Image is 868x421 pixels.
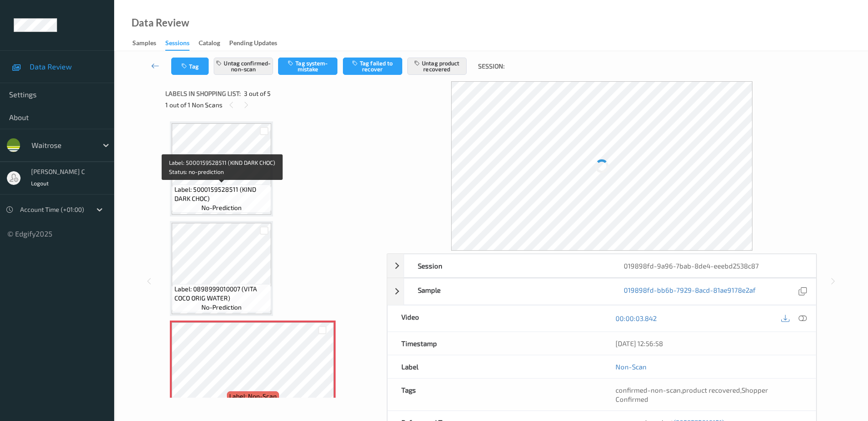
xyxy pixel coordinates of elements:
a: Pending Updates [229,37,286,50]
a: Samples [132,37,165,50]
div: Label [388,355,602,378]
span: confirmed-non-scan [615,386,681,394]
span: product recovered [682,386,740,394]
div: Sample [404,279,610,305]
span: Label: 5000159528511 (KIND DARK CHOC) [174,185,269,203]
div: Session019898fd-9a96-7bab-8de4-eeebd2538c87 [387,254,816,278]
div: Sample019898fd-bb6b-7929-8acd-81ae9178e2af [387,278,816,305]
span: Label: Non-Scan [229,392,277,401]
div: Data Review [132,18,189,27]
div: Timestamp [388,332,602,355]
a: 00:00:03.842 [615,314,657,323]
span: Session: [478,62,505,71]
a: Sessions [165,37,199,51]
span: Label: 0898999010007 (VITA COCO ORIG WATER) [174,284,269,303]
button: Tag system-mistake [278,58,337,75]
a: Catalog [199,37,229,50]
button: Untag product recovered [407,58,467,75]
div: Samples [132,38,156,50]
span: 3 out of 5 [244,89,271,98]
span: no-prediction [201,203,242,212]
div: Video [388,305,602,332]
div: 019898fd-9a96-7bab-8de4-eeebd2538c87 [610,254,816,277]
div: Sessions [165,38,189,51]
div: [DATE] 12:56:58 [615,339,802,348]
div: Tags [388,379,602,410]
span: , , [615,386,768,403]
a: Non-Scan [615,362,647,371]
button: Tag failed to recover [343,58,402,75]
button: Untag confirmed-non-scan [214,58,273,75]
a: 019898fd-bb6b-7929-8acd-81ae9178e2af [624,285,756,298]
span: Shopper Confirmed [615,386,768,403]
span: no-prediction [201,303,242,312]
div: Pending Updates [229,38,277,50]
div: 1 out of 1 Non Scans [165,99,380,111]
span: Labels in shopping list: [165,89,241,98]
button: Tag [171,58,209,75]
div: Catalog [199,38,220,50]
div: Session [404,254,610,277]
